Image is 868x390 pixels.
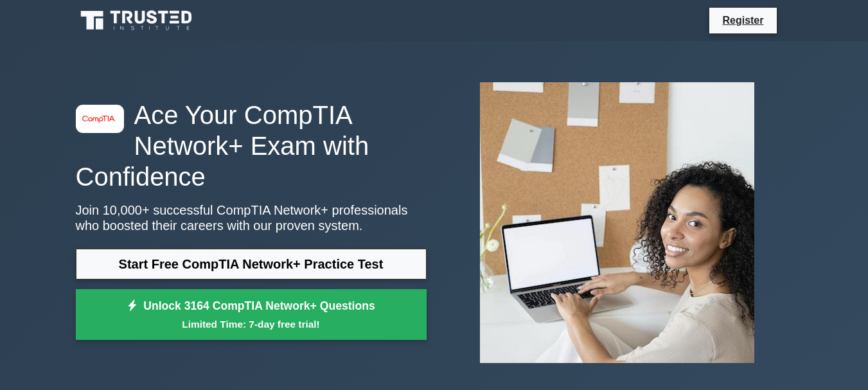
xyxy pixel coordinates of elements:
[76,202,427,233] p: Join 10,000+ successful CompTIA Network+ professionals who boosted their careers with our proven ...
[76,100,427,192] h1: Ace Your CompTIA Network+ Exam with Confidence
[76,289,427,341] a: Unlock 3164 CompTIA Network+ QuestionsLimited Time: 7-day free trial!
[714,12,771,28] a: Register
[92,317,411,332] small: Limited Time: 7-day free trial!
[76,249,427,279] a: Start Free CompTIA Network+ Practice Test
